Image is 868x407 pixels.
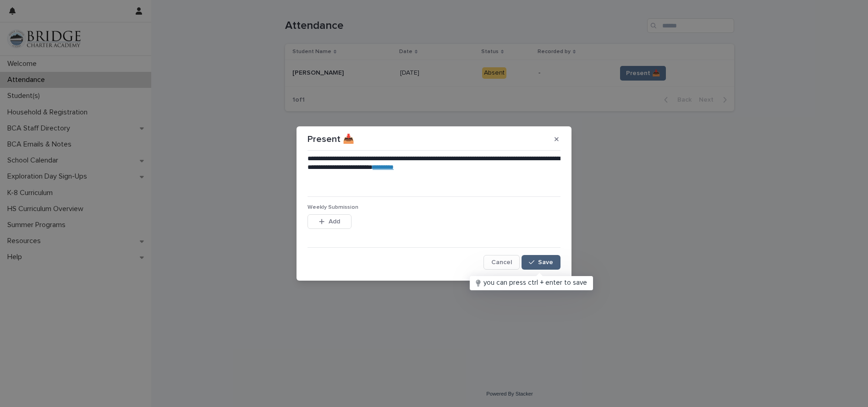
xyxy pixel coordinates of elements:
span: Save [538,259,553,266]
button: Save [522,255,560,270]
button: Add [308,214,352,229]
p: Present 📥 [308,134,354,145]
span: Add [329,218,340,225]
span: Cancel [491,259,512,266]
button: Cancel [483,255,520,270]
span: Weekly Submission [308,205,358,210]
